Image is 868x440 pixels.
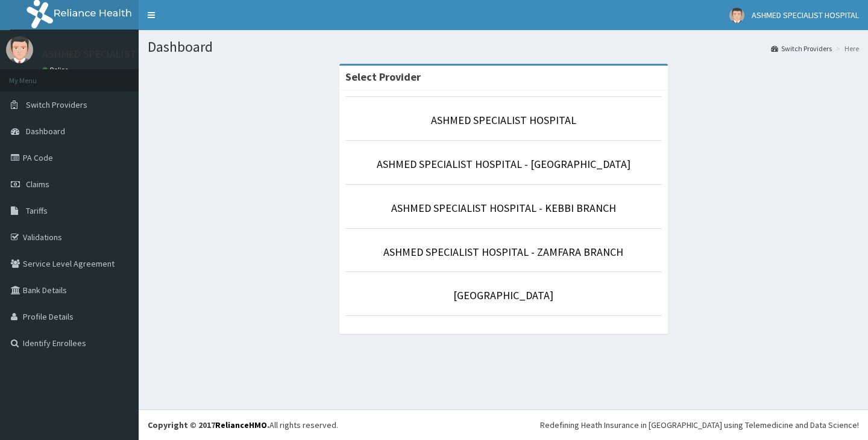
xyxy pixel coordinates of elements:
a: ASHMED SPECIALIST HOSPITAL - KEBBI BRANCH [391,201,616,215]
img: User Image [729,8,744,23]
a: [GEOGRAPHIC_DATA] [453,288,553,302]
span: ASHMED SPECIALIST HOSPITAL [752,10,859,20]
span: Claims [26,179,49,190]
a: Switch Providers [771,43,832,54]
span: Switch Providers [26,99,87,110]
a: ASHMED SPECIALIST HOSPITAL - [GEOGRAPHIC_DATA] [377,157,631,171]
a: RelianceHMO [215,420,267,430]
strong: Select Provider [345,70,421,84]
span: Tariffs [26,205,48,216]
strong: Copyright © 2017 . [148,420,269,430]
img: User Image [6,36,33,63]
footer: All rights reserved. [139,409,868,440]
a: ASHMED SPECIALIST HOSPITAL [431,113,576,127]
div: Redefining Heath Insurance in [GEOGRAPHIC_DATA] using Telemedicine and Data Science! [540,419,859,431]
a: Online [42,66,71,74]
h1: Dashboard [148,39,859,55]
span: Dashboard [26,126,65,137]
li: Here [833,43,859,54]
p: ASHMED SPECIALIST HOSPITAL [42,49,186,60]
a: ASHMED SPECIALIST HOSPITAL - ZAMFARA BRANCH [383,245,623,259]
